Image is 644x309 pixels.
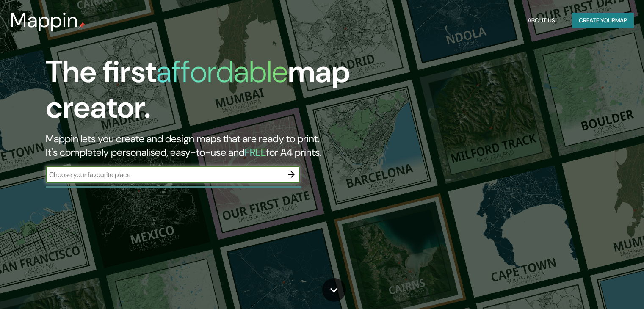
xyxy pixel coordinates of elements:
h1: affordable [156,52,288,91]
button: Create yourmap [572,13,634,28]
button: About Us [524,13,558,28]
h3: Mappin [10,8,78,32]
h5: FREE [245,146,266,159]
img: mappin-pin [78,22,85,29]
h2: Mappin lets you create and design maps that are ready to print. It's completely personalised, eas... [46,132,368,159]
h1: The first map creator. [46,54,368,132]
iframe: Help widget launcher [569,276,635,300]
input: Choose your favourite place [46,170,283,179]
